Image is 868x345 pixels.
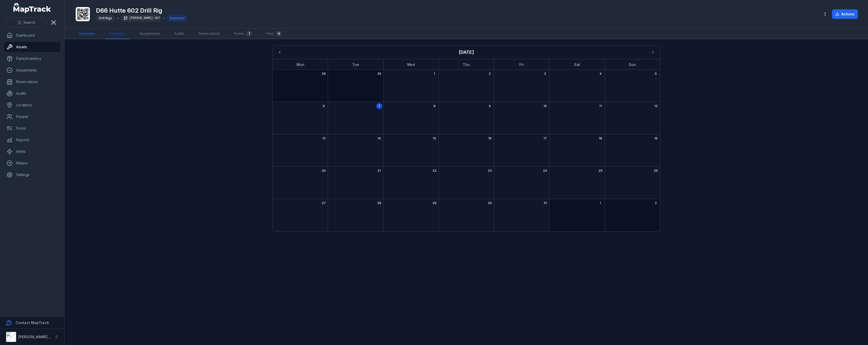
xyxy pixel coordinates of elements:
[4,77,60,87] a: Reservations
[654,136,658,140] span: 19
[600,201,601,205] span: 1
[75,29,99,39] a: Overview
[489,104,491,108] span: 9
[377,72,381,76] span: 30
[654,169,658,173] span: 26
[4,123,60,133] a: Forms
[322,72,326,76] span: 29
[135,29,164,39] a: Assignments
[629,62,636,67] strong: Sun
[377,136,381,140] span: 14
[407,62,415,67] strong: Wed
[170,29,188,39] a: Audits
[273,45,660,231] div: October 2025
[13,3,51,13] a: MapTrack
[544,72,546,76] span: 3
[463,62,470,67] strong: Thu
[6,18,47,27] button: Search
[23,20,35,25] span: Search
[432,201,437,205] span: 29
[655,201,657,205] span: 2
[296,62,304,67] strong: Mon
[432,169,437,173] span: 22
[99,16,112,20] span: Drill Rigs
[246,31,252,37] div: 1
[16,321,49,325] strong: Contact MapTrack
[544,136,547,140] span: 17
[544,201,547,205] span: 31
[488,201,492,205] span: 30
[4,88,60,98] a: Audits
[543,169,547,173] span: 24
[4,54,60,64] a: Parts/Inventory
[230,29,256,39] a: Forms1
[519,62,524,67] strong: Fri
[4,112,60,122] a: People
[322,169,326,173] span: 20
[121,15,161,22] div: [PERSON_NAME]-367
[600,72,602,76] span: 4
[599,104,602,108] span: 11
[96,7,187,15] h1: D66 Hutte 602 Drill Rig
[4,158,60,168] a: Meters
[4,30,60,40] a: Dashboard
[167,15,187,22] div: Deployed
[275,47,284,57] button: Previous
[18,335,60,339] strong: [PERSON_NAME] Group
[276,31,282,37] div: 4
[599,136,602,140] span: 18
[322,201,326,205] span: 27
[488,136,492,140] span: 16
[433,104,436,108] span: 8
[4,100,60,110] a: Locations
[4,135,60,145] a: Reports
[323,104,325,108] span: 6
[832,9,858,19] button: Actions
[105,29,129,39] a: Calendar
[4,65,60,75] a: Assignments
[544,104,547,108] span: 10
[4,146,60,157] a: Alerts
[488,169,492,173] span: 23
[352,62,359,67] strong: Tue
[4,42,60,52] a: Assets
[378,104,380,108] span: 7
[322,136,325,140] span: 13
[194,29,224,39] a: Reservations
[655,72,657,76] span: 5
[459,49,474,56] h3: [DATE]
[654,104,658,108] span: 12
[433,136,436,140] span: 15
[4,170,60,180] a: Settings
[648,47,658,57] button: Next
[489,72,491,76] span: 2
[377,169,381,173] span: 21
[262,29,286,39] a: Files4
[599,169,603,173] span: 25
[434,72,435,76] span: 1
[377,201,381,205] span: 28
[574,62,580,67] strong: Sat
